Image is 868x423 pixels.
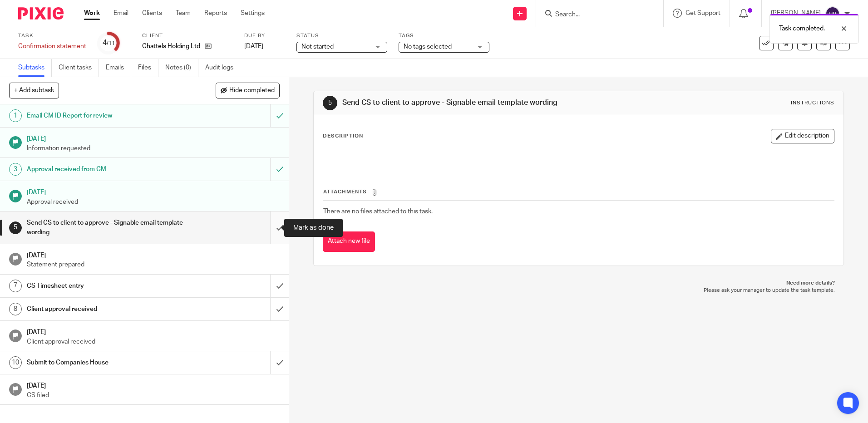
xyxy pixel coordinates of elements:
h1: Send CS to client to approve - Signable email template wording [342,98,598,108]
p: Please ask your manager to update the task template. [322,287,834,294]
a: Client tasks [59,59,99,77]
h1: [DATE] [27,249,280,260]
p: CS filed [27,391,280,400]
a: Email [113,9,128,18]
h1: [DATE] [27,132,280,143]
span: [DATE] [244,43,263,49]
label: Task [18,32,86,39]
span: Attachments [323,189,367,194]
h1: [DATE] [27,379,280,390]
p: Need more details? [322,280,834,287]
h1: CS Timesheet entry [27,279,183,293]
div: 7 [9,280,22,292]
label: Client [142,32,233,39]
div: Instructions [791,99,834,107]
img: Pixie [18,7,64,20]
h1: [DATE] [27,325,280,337]
a: Subtasks [18,59,52,77]
h1: Submit to Companies House [27,356,183,369]
span: Hide completed [229,87,275,94]
label: Due by [244,32,285,39]
p: Statement prepared [27,260,280,269]
span: Not started [301,44,334,50]
a: Emails [106,59,131,77]
button: Edit description [771,129,834,143]
h1: [DATE] [27,186,280,197]
div: 5 [323,96,337,110]
p: Client approval received [27,337,280,346]
h1: Client approval received [27,302,183,316]
div: 8 [9,303,22,315]
img: svg%3E [825,6,840,21]
div: 3 [9,163,22,176]
a: Files [138,59,158,77]
a: Team [176,9,191,18]
p: Task completed. [779,24,825,33]
p: Chattels Holding Ltd [142,42,200,51]
a: Reports [204,9,227,18]
button: Attach new file [323,231,375,252]
a: Work [84,9,100,18]
a: Notes (0) [165,59,198,77]
div: 1 [9,109,22,122]
button: + Add subtask [9,83,59,98]
div: 5 [9,221,22,234]
small: /11 [107,41,115,46]
label: Tags [399,32,489,39]
a: Clients [142,9,162,18]
div: 4 [103,38,115,48]
label: Status [296,32,387,39]
h1: Approval received from CM [27,162,183,176]
button: Hide completed [216,83,280,98]
a: Settings [241,9,265,18]
p: Approval received [27,197,280,207]
p: Information requested [27,144,280,153]
h1: Send CS to client to approve - Signable email template wording [27,216,183,239]
span: There are no files attached to this task. [323,208,433,215]
div: 10 [9,356,22,369]
a: Audit logs [205,59,240,77]
p: Description [323,133,363,140]
h1: Email CM ID Report for review [27,109,183,123]
span: No tags selected [404,44,452,50]
div: Confirmation statement [18,42,86,51]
